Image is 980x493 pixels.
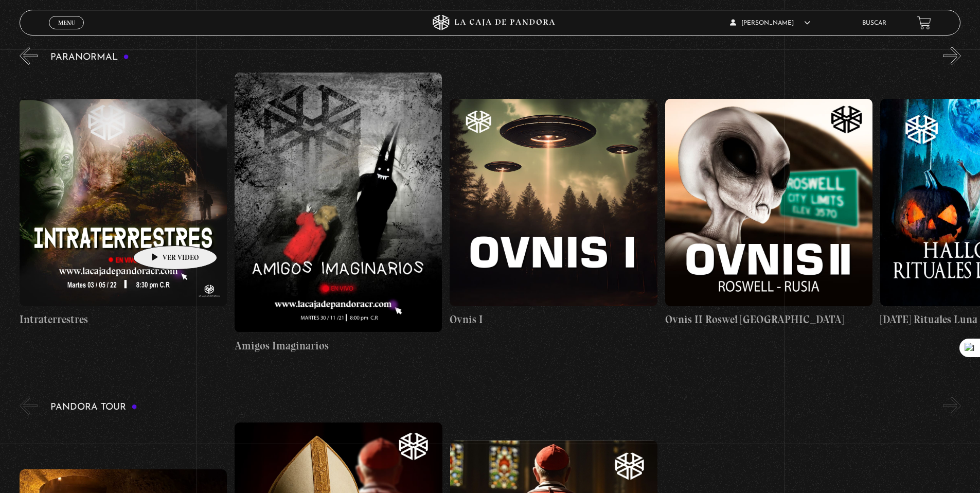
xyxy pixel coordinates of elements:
[235,338,442,354] h4: Amigos Imaginarios
[55,28,79,36] span: Cerrar
[20,73,227,354] a: Intraterrestres
[450,73,657,354] a: Ovnis I
[665,311,872,328] h4: Ovnis II Roswel [GEOGRAPHIC_DATA]
[20,47,38,65] button: Previous
[862,20,886,26] a: Buscar
[235,73,442,354] a: Amigos Imaginarios
[20,397,38,415] button: Previous
[917,16,931,30] a: View your shopping cart
[730,20,810,26] span: [PERSON_NAME]
[50,402,137,412] h3: Pandora Tour
[665,73,872,354] a: Ovnis II Roswel [GEOGRAPHIC_DATA]
[58,20,75,26] span: Menu
[20,311,227,328] h4: Intraterrestres
[50,52,129,62] h3: Paranormal
[943,397,961,415] button: Next
[450,311,657,328] h4: Ovnis I
[943,47,961,65] button: Next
